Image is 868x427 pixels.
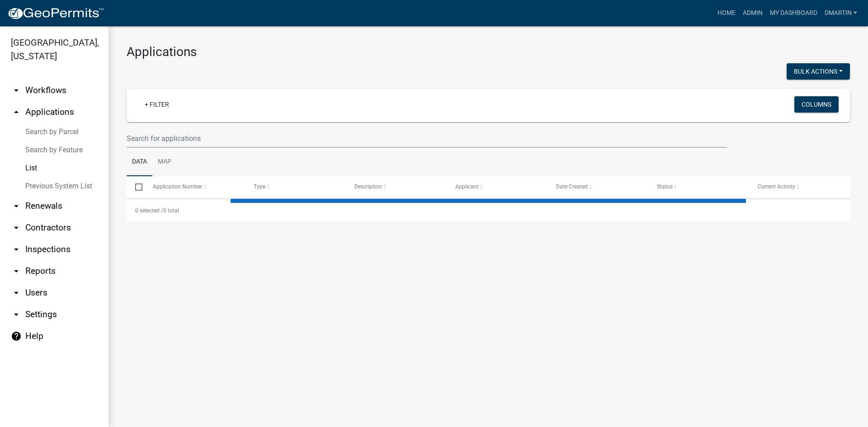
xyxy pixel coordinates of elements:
[447,176,547,198] datatable-header-cell: Applicant
[787,63,850,80] button: Bulk Actions
[749,176,850,198] datatable-header-cell: Current Activity
[245,176,345,198] datatable-header-cell: Type
[11,287,22,298] i: arrow_drop_down
[11,244,22,255] i: arrow_drop_down
[152,148,177,177] a: Map
[648,176,749,198] datatable-header-cell: Status
[794,96,839,113] button: Columns
[758,183,795,190] span: Current Activity
[346,176,447,198] datatable-header-cell: Description
[11,266,22,277] i: arrow_drop_down
[135,207,163,214] span: 0 selected /
[714,5,739,22] a: Home
[766,5,821,22] a: My Dashboard
[11,201,22,211] i: arrow_drop_down
[556,183,588,190] span: Date Created
[153,183,202,190] span: Application Number
[127,176,144,198] datatable-header-cell: Select
[739,5,766,22] a: Admin
[547,176,648,198] datatable-header-cell: Date Created
[127,148,152,177] a: Data
[11,222,22,233] i: arrow_drop_down
[11,85,22,96] i: arrow_drop_down
[127,199,850,222] div: 0 total
[137,96,176,113] a: + Filter
[127,129,727,148] input: Search for applications
[821,5,861,22] a: dmartin
[11,107,22,117] i: arrow_drop_up
[127,44,850,60] h3: Applications
[254,183,265,190] span: Type
[354,183,382,190] span: Description
[657,183,673,190] span: Status
[455,183,479,190] span: Applicant
[11,331,22,342] i: help
[144,176,245,198] datatable-header-cell: Application Number
[11,309,22,320] i: arrow_drop_down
